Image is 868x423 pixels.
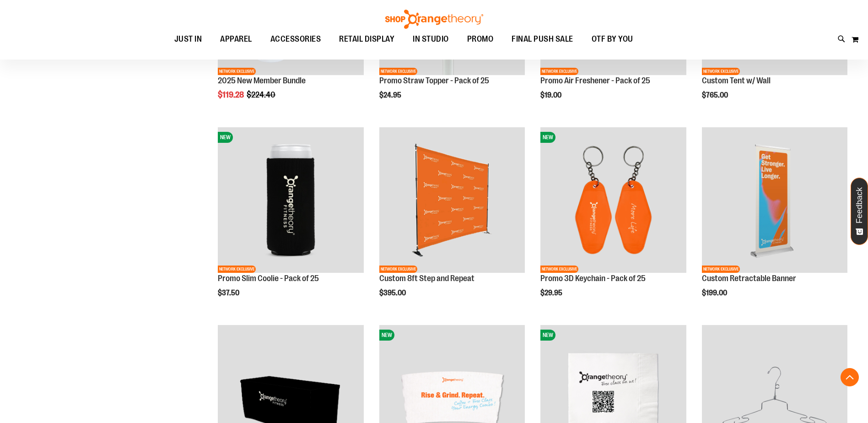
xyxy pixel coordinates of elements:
span: NETWORK EXCLUSIVE [379,68,417,75]
span: Feedback [855,187,864,223]
img: Promo Slim Coolie - Pack of 25 [218,127,363,273]
a: RETAIL DISPLAY [330,29,404,50]
span: NETWORK EXCLUSIVE [218,68,256,75]
a: FINAL PUSH SALE [502,29,582,50]
span: $395.00 [379,289,407,297]
a: Promo 3D Keychain - Pack of 25 [540,274,646,283]
span: ACCESSORIES [270,29,321,49]
img: Promo 3D Keychain - Pack of 25 [540,127,686,273]
div: product [213,123,368,320]
span: NETWORK EXCLUSIVE [218,266,256,273]
a: 2025 New Member Bundle [218,76,306,85]
span: NETWORK EXCLUSIVE [540,266,578,273]
span: NEW [379,330,394,341]
span: OTF BY YOU [592,29,633,49]
a: ACCESSORIES [261,29,330,50]
span: $29.95 [540,289,564,297]
div: product [697,123,852,320]
span: $199.00 [702,289,728,297]
a: OTF BY YOU [582,29,642,50]
a: Custom Tent w/ Wall [702,76,771,85]
a: Promo 3D Keychain - Pack of 25NEWNETWORK EXCLUSIVE [540,127,686,274]
a: Promo Air Freshener - Pack of 25 [540,76,650,85]
span: NETWORK EXCLUSIVE [702,266,740,273]
span: RETAIL DISPLAY [339,29,394,49]
img: Shop Orangetheory [384,10,485,29]
a: Custom Retractable Banner [702,274,796,283]
span: $19.00 [540,91,563,99]
span: $24.95 [379,91,403,99]
a: OTF 8ft Step and RepeatNETWORK EXCLUSIVE [379,127,525,274]
span: $224.40 [247,90,277,99]
span: NETWORK EXCLUSIVE [379,266,417,273]
span: PROMO [467,29,494,49]
button: Back To Top [841,368,859,386]
img: OTF 8ft Step and Repeat [379,127,525,273]
span: NETWORK EXCLUSIVE [702,68,740,75]
a: Custom 8ft Step and Repeat [379,274,474,283]
span: JUST IN [174,29,202,49]
span: IN STUDIO [413,29,449,49]
a: Promo Slim Coolie - Pack of 25NEWNETWORK EXCLUSIVE [218,127,363,274]
button: Feedback - Show survey [851,178,868,245]
img: OTF Custom Retractable Banner Orange [702,127,847,273]
div: product [375,123,529,320]
div: product [536,123,690,320]
span: $119.28 [218,90,245,99]
a: Promo Slim Coolie - Pack of 25 [218,274,319,283]
span: $765.00 [702,91,729,99]
span: APPAREL [220,29,252,49]
span: NETWORK EXCLUSIVE [540,68,578,75]
span: NEW [540,132,555,143]
a: APPAREL [211,29,261,50]
span: FINAL PUSH SALE [512,29,573,49]
span: $37.50 [218,289,241,297]
a: JUST IN [165,29,211,50]
a: Promo Straw Topper - Pack of 25 [379,76,489,85]
a: PROMO [458,29,503,49]
span: NEW [218,132,233,143]
a: IN STUDIO [404,29,458,50]
a: OTF Custom Retractable Banner OrangeNETWORK EXCLUSIVE [702,127,847,274]
span: NEW [540,330,555,341]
